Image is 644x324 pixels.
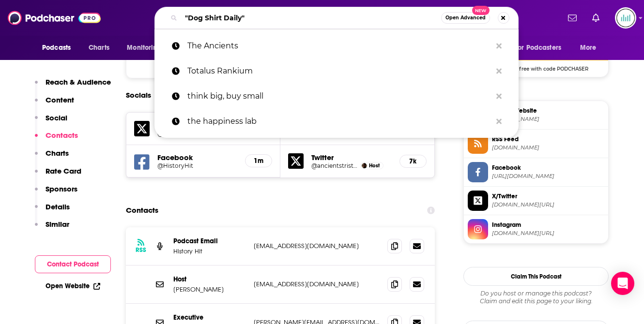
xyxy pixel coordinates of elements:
a: Charts [82,39,115,57]
a: @ancientstristan [311,162,358,169]
span: RSS Feed [492,135,604,144]
p: Executive [173,313,246,322]
a: Open Website [46,282,100,290]
p: [PERSON_NAME] [173,285,246,294]
a: @HistoryHit [157,162,237,169]
div: Search podcasts, credits, & more... [154,7,519,29]
span: twitter.com/HistoryHit [492,201,604,208]
button: Similar [35,220,69,237]
button: open menu [508,39,575,57]
h5: Facebook [157,153,237,162]
button: Open AdvancedNew [441,12,490,24]
span: Host [369,162,380,169]
a: X/Twitter[DOMAIN_NAME][URL] [468,191,604,211]
div: Open Intercom Messenger [611,272,634,295]
span: access.acast.com [492,144,604,151]
a: Totalus Rankium [154,59,519,84]
button: Contact Podcast [35,255,111,273]
h5: 7k [408,157,418,165]
button: Details [35,202,70,220]
span: Do you host or manage this podcast? [463,290,609,297]
p: [EMAIL_ADDRESS][DOMAIN_NAME] [254,242,380,250]
button: Social [35,113,67,131]
div: Claim and edit this page to your liking. [463,290,609,305]
h2: Socials [126,86,151,104]
p: The Ancients [187,33,491,59]
span: More [580,41,597,55]
button: Sponsors [35,184,77,202]
button: Rate Card [35,166,81,184]
button: Show profile menu [615,7,636,29]
p: History Hit [173,247,246,255]
p: think big, buy small [187,84,491,109]
a: Official Website[DOMAIN_NAME] [468,105,604,125]
button: open menu [120,39,174,57]
span: https://www.facebook.com/HistoryHit [492,173,604,180]
p: the happiness lab [187,109,491,134]
a: Instagram[DOMAIN_NAME][URL] [468,219,604,239]
span: Monitoring [127,41,161,55]
h5: 1m [253,157,264,165]
h2: Contacts [126,201,158,220]
button: Content [35,95,74,113]
button: Reach & Audience [35,77,111,95]
p: Details [46,202,70,211]
span: New [472,6,490,15]
span: historyhit.com [492,116,604,123]
a: Show notifications dropdown [588,10,603,26]
a: Show notifications dropdown [564,10,581,26]
span: X/Twitter [492,192,604,201]
span: Official Website [492,106,604,115]
p: Host [173,275,246,283]
p: Sponsors [46,184,77,193]
button: open menu [573,39,609,57]
span: Open Advanced [445,15,486,20]
a: RSS Feed[DOMAIN_NAME] [468,133,604,154]
a: the happiness lab [154,109,519,134]
span: Charts [89,41,109,55]
span: Instagram [492,221,604,229]
p: Social [46,113,67,122]
p: Charts [46,148,69,158]
img: Tristan Hughes [362,163,367,168]
p: Content [46,95,74,104]
img: User Profile [615,7,636,29]
a: The Ancients [154,33,519,59]
h3: RSS [136,246,146,254]
h5: Twitter [311,153,392,162]
button: Contacts [35,131,78,148]
a: think big, buy small [154,84,519,109]
span: For Podcasters [515,41,561,55]
p: Rate Card [46,166,81,176]
span: Get 3 months free with code PODCHASER [464,60,608,72]
p: Totalus Rankium [187,59,491,84]
p: Contacts [46,131,78,140]
a: Acast Deal: Get 3 months free with code PODCHASER [464,31,608,71]
p: Podcast Email [173,237,246,245]
a: Facebook[URL][DOMAIN_NAME] [468,162,604,182]
p: Similar [46,220,69,229]
span: Logged in as podglomerate [615,7,636,29]
input: Search podcasts, credits, & more... [181,10,441,26]
span: instagram.com/ancientstristan [492,230,604,237]
p: [EMAIL_ADDRESS][DOMAIN_NAME] [254,280,380,288]
span: Podcasts [42,41,71,55]
button: Charts [35,148,69,166]
button: Claim This Podcast [463,267,609,286]
p: Reach & Audience [46,77,111,87]
img: Podchaser - Follow, Share and Rate Podcasts [8,9,101,27]
span: Facebook [492,163,604,172]
button: open menu [35,39,83,57]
